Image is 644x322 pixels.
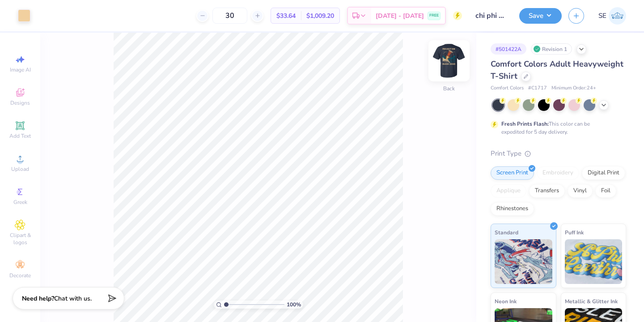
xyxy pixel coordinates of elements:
[551,85,596,92] span: Minimum Order: 24 +
[429,13,439,19] span: FREE
[287,301,301,309] span: 100 %
[595,184,616,198] div: Foil
[491,166,534,180] div: Screen Print
[531,43,572,55] div: Revision 1
[491,43,526,55] div: # 501422A
[212,8,247,24] input: – –
[528,85,547,92] span: # C1717
[376,11,424,21] span: [DATE] - [DATE]
[4,232,36,246] span: Clipart & logos
[495,297,517,306] span: Neon Ink
[9,132,31,140] span: Add Text
[443,85,455,93] div: Back
[22,294,54,303] strong: Need help?
[491,148,626,159] div: Print Type
[501,120,549,127] strong: Fresh Prints Flash:
[495,239,552,284] img: Standard
[565,228,584,237] span: Puff Ink
[501,120,611,136] div: This color can be expedited for 5 day delivery.
[491,202,534,216] div: Rhinestones
[491,59,623,81] span: Comfort Colors Adult Heavyweight T-Shirt
[13,199,27,206] span: Greek
[431,43,467,79] img: Back
[495,228,518,237] span: Standard
[9,272,31,279] span: Decorate
[10,66,31,73] span: Image AI
[582,166,625,180] div: Digital Print
[598,11,606,21] span: SE
[598,7,626,25] a: SE
[568,184,593,198] div: Vinyl
[609,7,626,25] img: Sadie Eilberg
[529,184,565,198] div: Transfers
[565,239,623,284] img: Puff Ink
[537,166,579,180] div: Embroidery
[469,7,513,25] input: Untitled Design
[54,294,92,303] span: Chat with us.
[565,297,618,306] span: Metallic & Glitter Ink
[491,184,526,198] div: Applique
[491,85,524,92] span: Comfort Colors
[11,165,29,173] span: Upload
[519,8,562,24] button: Save
[306,11,334,21] span: $1,009.20
[10,99,30,106] span: Designs
[276,11,296,21] span: $33.64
